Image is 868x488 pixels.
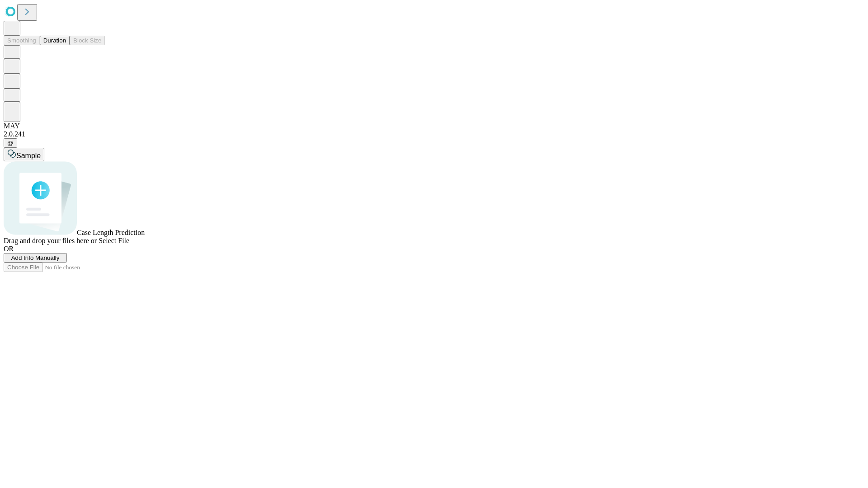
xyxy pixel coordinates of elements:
[4,253,67,263] button: Add Info Manually
[7,140,14,146] span: @
[11,254,60,261] span: Add Info Manually
[4,122,864,130] div: MAY
[40,36,70,45] button: Duration
[4,138,17,148] button: @
[99,237,129,244] span: Select File
[4,245,14,253] span: OR
[70,36,105,45] button: Block Size
[16,152,41,160] span: Sample
[4,36,40,45] button: Smoothing
[4,130,864,138] div: 2.0.241
[77,229,145,236] span: Case Length Prediction
[4,148,44,161] button: Sample
[4,237,97,244] span: Drag and drop your files here or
